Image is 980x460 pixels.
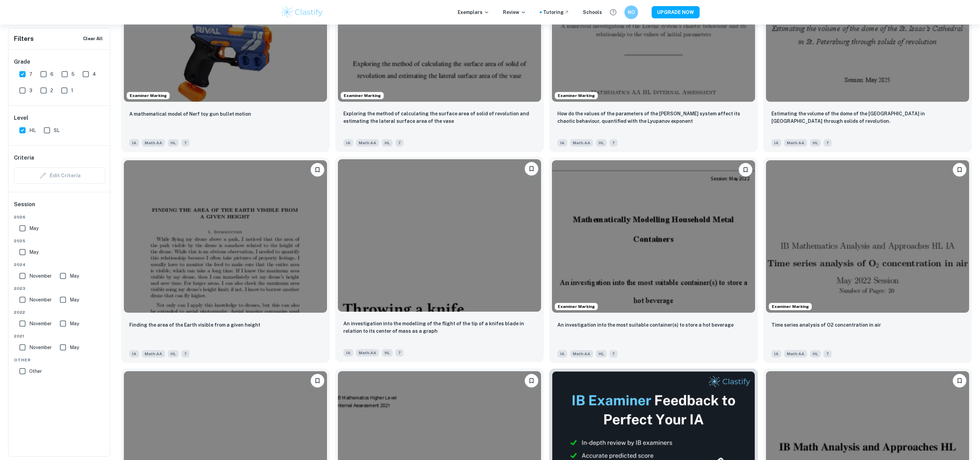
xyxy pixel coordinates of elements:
span: 3 [29,87,32,94]
span: 7 [395,139,404,147]
a: Schools [583,9,602,16]
span: 7 [609,139,618,147]
span: 2021 [14,333,105,339]
span: 2 [50,87,53,94]
span: HL [168,350,179,358]
button: Clear All [81,34,104,44]
span: 2025 [14,238,105,244]
button: Bookmark [311,374,324,388]
button: Bookmark [953,374,966,388]
p: Exploring the method of calculating the surface area of solid of revolution and estimating the la... [343,110,536,125]
span: May [70,320,79,327]
span: Math AA [784,350,807,358]
h6: Level [14,114,105,122]
span: 4 [93,70,96,78]
span: Examiner Marking [127,93,169,99]
div: Criteria filters are unavailable when searching by topic [14,167,105,184]
span: 6 [50,70,53,78]
span: HL [596,139,607,147]
span: Math AA [356,349,379,357]
h6: Criteria [14,154,34,162]
span: 7 [823,139,832,147]
span: HL [810,350,821,358]
span: 7 [609,350,618,358]
span: IA [129,350,139,358]
span: HL [29,127,36,134]
span: HL [810,139,821,147]
h6: Session [14,200,105,214]
span: November [29,320,52,327]
span: Examiner Marking [769,303,812,310]
p: A mathematical model of Nerf toy gun bullet motion [129,110,251,118]
button: Bookmark [525,374,538,388]
h6: Grade [14,58,105,66]
img: Clastify logo [280,5,324,19]
span: Other [29,367,42,375]
p: Estimating the volume of the dome of the St. Isaac’s Cathedral in St. Petersburg through solids o... [771,110,964,125]
span: 7 [395,349,404,357]
span: IA [557,139,567,147]
span: May [29,248,38,256]
span: IA [343,349,353,357]
p: How do the values of the parameters of the Lorenz system affect its chaotic behaviour, quantified... [557,110,750,125]
span: Math AA [570,139,593,147]
p: Time series analysis of O2 concentration in air [771,321,881,329]
p: An investigation into the modelling of the flight of the tip of a knifes blade in relation to its... [343,320,536,335]
button: Bookmark [739,163,752,177]
span: HL [382,139,393,147]
span: 7 [181,139,190,147]
span: HL [168,139,179,147]
img: Math AA IA example thumbnail: An investigation into the modelling of t [338,159,541,312]
span: Math AA [142,350,165,358]
button: Bookmark [525,162,538,176]
span: November [29,272,52,280]
span: November [29,344,52,351]
a: Examiner MarkingBookmarkAn investigation into the most suitable container(s) to store a hot bever... [549,158,758,363]
span: SL [54,127,60,134]
span: May [70,296,79,303]
span: IA [557,350,567,358]
span: IA [771,350,781,358]
img: Math AA IA example thumbnail: Time series analysis of O2 concentration [766,160,969,313]
span: May [70,272,79,280]
p: An investigation into the most suitable container(s) to store a hot beverage [557,321,734,329]
span: IA [129,139,139,147]
span: 7 [823,350,832,358]
span: 1 [71,87,73,94]
button: NO [624,5,638,19]
span: Math AA [356,139,379,147]
p: Review [503,9,526,16]
span: IA [771,139,781,147]
span: 2026 [14,214,105,220]
a: Examiner MarkingBookmarkTime series analysis of O2 concentration in airIAMath AAHL7 [763,158,972,363]
h6: NO [627,9,635,16]
h6: Filters [14,34,34,44]
button: UPGRADE NOW [652,6,700,18]
a: Tutoring [543,9,569,16]
span: 5 [71,70,75,78]
button: Bookmark [311,163,324,177]
span: Math AA [142,139,165,147]
button: Bookmark [953,163,966,177]
span: Other [14,357,105,363]
span: 7 [181,350,190,358]
span: Math AA [570,350,593,358]
span: November [29,296,52,303]
span: May [70,344,79,351]
button: Help and Feedback [607,6,619,18]
img: Math AA IA example thumbnail: An investigation into the most suitable [552,160,755,313]
span: 7 [29,70,32,78]
span: Examiner Marking [341,93,383,99]
img: Math AA IA example thumbnail: Finding the area of the Earth visible fr [124,160,327,313]
span: Examiner Marking [555,93,598,99]
span: Examiner Marking [555,303,598,310]
a: BookmarkAn investigation into the modelling of the flight of the tip of a knifes blade in relatio... [335,158,544,363]
span: HL [596,350,607,358]
span: Math AA [784,139,807,147]
span: 2022 [14,309,105,315]
p: Finding the area of the Earth visible from a given height [129,321,260,329]
span: 2023 [14,285,105,292]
